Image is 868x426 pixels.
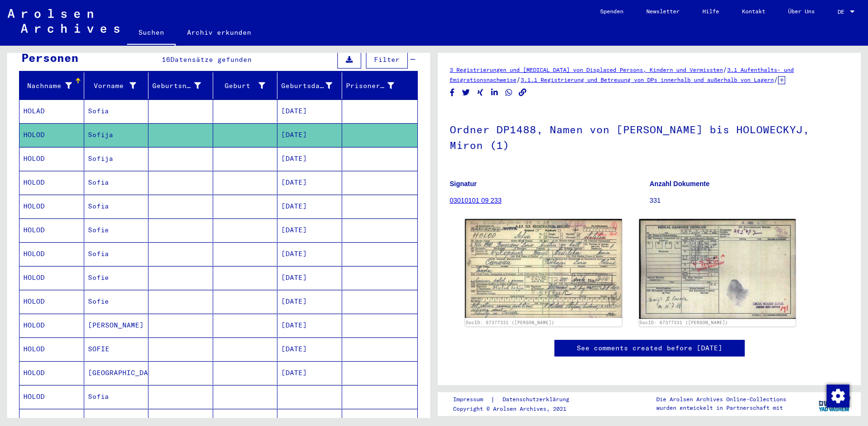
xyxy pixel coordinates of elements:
[453,395,581,405] div: |
[277,72,342,99] mat-header-cell: Geburtsdatum
[88,78,148,93] div: Vorname
[277,99,342,123] mat-cell: [DATE]
[817,392,852,416] img: yv_logo.png
[281,78,344,93] div: Geburtsdatum
[84,361,149,385] mat-cell: [GEOGRAPHIC_DATA]
[84,72,149,99] mat-header-cell: Vorname
[374,55,400,64] span: Filter
[504,87,514,99] button: Share on WhatsApp
[20,195,84,218] mat-cell: HOLOD
[84,314,149,337] mat-cell: [PERSON_NAME]
[342,72,418,99] mat-header-cell: Prisoner #
[650,180,710,188] b: Anzahl Dokumente
[20,171,84,194] mat-cell: HOLOD
[84,218,149,242] mat-cell: Sofie
[453,395,491,405] a: Impressum
[656,395,786,404] p: Die Arolsen Archives Online-Collections
[23,78,84,93] div: Nachname
[450,108,849,165] h1: Ordner DP1488, Namen von [PERSON_NAME] bis HOLOWECKYJ, Miron (1)
[447,87,457,99] button: Share on Facebook
[84,147,149,170] mat-cell: Sofija
[20,123,84,147] mat-cell: HOLOD
[495,395,581,405] a: Datenschutzerklärung
[20,385,84,408] mat-cell: HOLOD
[127,21,176,46] a: Suchen
[20,147,84,170] mat-cell: HOLOD
[84,385,149,408] mat-cell: Sofia
[366,50,408,69] button: Filter
[277,195,342,218] mat-cell: [DATE]
[277,123,342,147] mat-cell: [DATE]
[277,266,342,289] mat-cell: [DATE]
[88,81,137,91] div: Vorname
[656,404,786,412] p: wurden entwickelt in Partnerschaft mit
[84,266,149,289] mat-cell: Sofie
[217,81,266,91] div: Geburt‏
[518,87,528,99] button: Copy link
[450,197,502,204] a: 03010101 09 233
[640,320,728,325] a: DocID: 67377331 ([PERSON_NAME])
[162,55,170,64] span: 16
[461,87,471,99] button: Share on Twitter
[827,385,849,407] img: Zustimmung ändern
[450,180,477,188] b: Signatur
[277,147,342,170] mat-cell: [DATE]
[277,171,342,194] mat-cell: [DATE]
[84,290,149,313] mat-cell: Sofie
[21,49,79,66] div: Personen
[20,266,84,289] mat-cell: HOLOD
[281,81,332,91] div: Geburtsdatum
[521,76,774,83] a: 3.1.1 Registrierung und Betreuung von DPs innerhalb und außerhalb von Lagern
[217,78,277,93] div: Geburt‏
[84,337,149,361] mat-cell: SOFIE
[346,81,395,91] div: Prisoner #
[277,314,342,337] mat-cell: [DATE]
[23,81,72,91] div: Nachname
[20,290,84,313] mat-cell: HOLOD
[838,9,848,15] span: DE
[84,123,149,147] mat-cell: Sofija
[650,196,849,206] p: 331
[213,72,278,99] mat-header-cell: Geburt‏
[84,242,149,266] mat-cell: Sofia
[84,195,149,218] mat-cell: Sofia
[84,99,149,123] mat-cell: Sofia
[20,218,84,242] mat-cell: HOLOD
[170,55,252,64] span: Datensätze gefunden
[774,75,778,84] span: /
[453,405,581,413] p: Copyright © Arolsen Archives, 2021
[723,65,727,74] span: /
[20,72,84,99] mat-header-cell: Nachname
[346,78,406,93] div: Prisoner #
[466,320,554,325] a: DocID: 67377331 ([PERSON_NAME])
[176,21,263,44] a: Archiv erkunden
[490,87,500,99] button: Share on LinkedIn
[20,99,84,123] mat-cell: HOLAD
[465,219,622,317] img: 001.jpg
[8,9,119,33] img: Arolsen_neg.svg
[277,218,342,242] mat-cell: [DATE]
[20,314,84,337] mat-cell: HOLOD
[148,72,213,99] mat-header-cell: Geburtsname
[20,337,84,361] mat-cell: HOLOD
[152,78,213,93] div: Geburtsname
[450,66,723,73] a: 3 Registrierungen und [MEDICAL_DATA] von Displaced Persons, Kindern und Vermissten
[84,171,149,194] mat-cell: Sofia
[516,75,521,84] span: /
[152,81,201,91] div: Geburtsname
[277,242,342,266] mat-cell: [DATE]
[577,343,722,353] a: See comments created before [DATE]
[20,361,84,385] mat-cell: HOLOD
[277,290,342,313] mat-cell: [DATE]
[639,219,796,318] img: 002.jpg
[475,87,485,99] button: Share on Xing
[277,337,342,361] mat-cell: [DATE]
[20,242,84,266] mat-cell: HOLOD
[277,361,342,385] mat-cell: [DATE]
